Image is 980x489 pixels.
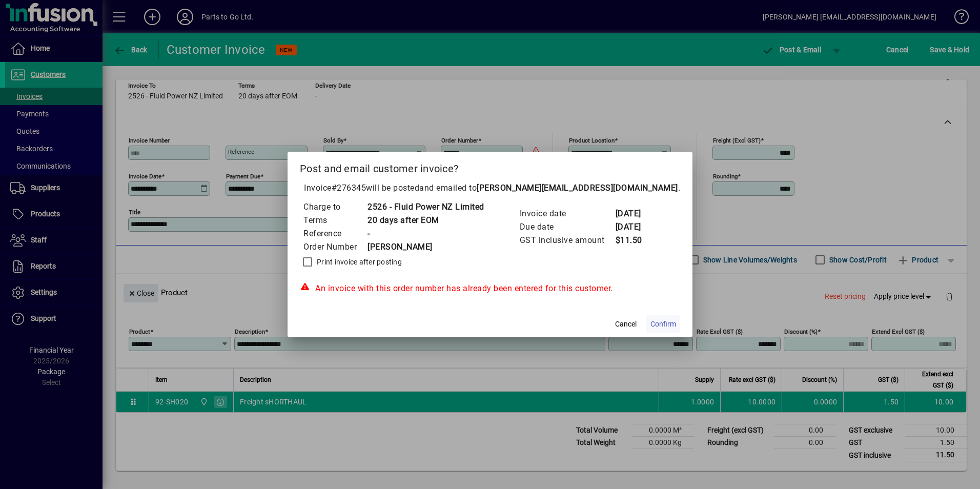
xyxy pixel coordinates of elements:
[367,214,484,227] td: 20 days after EOM
[519,207,615,220] td: Invoice date
[367,200,484,214] td: 2526 - Fluid Power NZ Limited
[300,282,680,295] div: An invoice with this order number has already been entered for this customer.
[477,183,678,193] b: [PERSON_NAME][EMAIL_ADDRESS][DOMAIN_NAME]
[609,315,642,333] button: Cancel
[615,207,656,220] td: [DATE]
[650,319,676,330] span: Confirm
[367,240,484,254] td: [PERSON_NAME]
[303,200,367,214] td: Charge to
[315,257,402,267] label: Print invoice after posting
[615,220,656,234] td: [DATE]
[303,214,367,227] td: Terms
[332,183,366,193] span: #276345
[646,315,680,333] button: Confirm
[615,319,637,330] span: Cancel
[303,227,367,240] td: Reference
[303,240,367,254] td: Order Number
[367,227,484,240] td: -
[519,234,615,247] td: GST inclusive amount
[519,220,615,234] td: Due date
[300,182,680,194] p: Invoice will be posted .
[288,152,692,181] h2: Post and email customer invoice?
[419,183,678,193] span: and emailed to
[615,234,656,247] td: $11.50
